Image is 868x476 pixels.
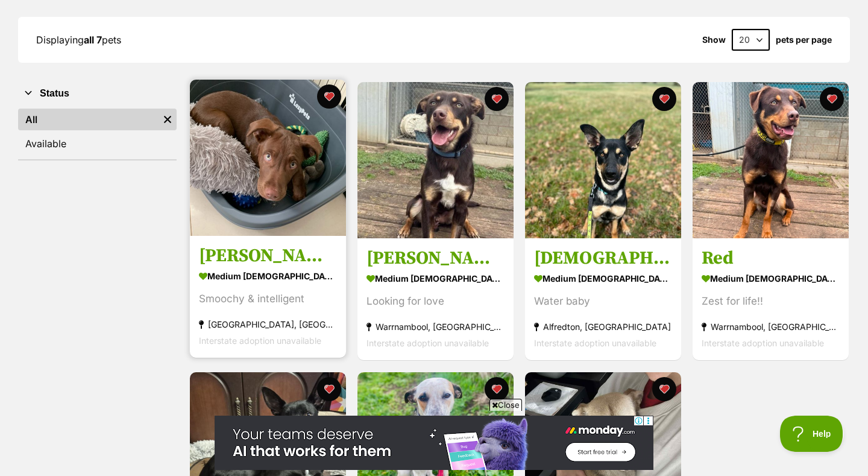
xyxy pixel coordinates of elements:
[366,338,489,349] span: Interstate adoption unavailable
[702,294,840,310] div: Zest for life!!
[820,87,844,111] button: favourite
[525,82,681,238] img: Zeus
[18,133,177,154] a: Available
[199,291,337,308] div: Smoochy & intelligent
[525,238,681,361] a: [DEMOGRAPHIC_DATA] medium [DEMOGRAPHIC_DATA] Dog Water baby Alfredton, [GEOGRAPHIC_DATA] Intersta...
[18,86,177,101] button: Status
[18,106,177,159] div: Status
[199,245,337,268] h3: [PERSON_NAME]
[36,34,121,46] span: Displaying pets
[702,338,824,349] span: Interstate adoption unavailable
[159,109,177,130] a: Remove filter
[485,87,509,111] button: favourite
[199,336,321,346] span: Interstate adoption unavailable
[357,238,514,361] a: [PERSON_NAME] medium [DEMOGRAPHIC_DATA] Dog Looking for love Warrnambool, [GEOGRAPHIC_DATA] Inter...
[199,268,337,285] div: medium [DEMOGRAPHIC_DATA] Dog
[780,416,844,452] iframe: Help Scout Beacon - Open
[534,338,656,349] span: Interstate adoption unavailable
[702,319,840,335] div: Warrnambool, [GEOGRAPHIC_DATA]
[534,270,672,288] div: medium [DEMOGRAPHIC_DATA] Dog
[534,319,672,335] div: Alfredton, [GEOGRAPHIC_DATA]
[18,109,159,130] a: All
[84,34,102,46] strong: all 7
[199,317,337,333] div: [GEOGRAPHIC_DATA], [GEOGRAPHIC_DATA]
[702,35,726,45] span: Show
[693,82,849,238] img: Red
[366,247,505,270] h3: [PERSON_NAME]
[652,377,676,401] button: favourite
[190,236,346,358] a: [PERSON_NAME] medium [DEMOGRAPHIC_DATA] Dog Smoochy & intelligent [GEOGRAPHIC_DATA], [GEOGRAPHIC_...
[317,377,341,401] button: favourite
[317,84,341,109] button: favourite
[215,416,653,470] iframe: Advertisement
[693,238,849,361] a: Red medium [DEMOGRAPHIC_DATA] Dog Zest for life!! Warrnambool, [GEOGRAPHIC_DATA] Interstate adopt...
[357,82,514,238] img: Tim
[702,247,840,270] h3: Red
[534,247,672,270] h3: [DEMOGRAPHIC_DATA]
[190,80,346,236] img: Chai Latte
[652,87,676,111] button: favourite
[366,270,505,288] div: medium [DEMOGRAPHIC_DATA] Dog
[776,35,832,45] label: pets per page
[366,294,505,310] div: Looking for love
[366,319,505,335] div: Warrnambool, [GEOGRAPHIC_DATA]
[534,294,672,310] div: Water baby
[485,377,509,401] button: favourite
[489,399,522,411] span: Close
[702,270,840,288] div: medium [DEMOGRAPHIC_DATA] Dog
